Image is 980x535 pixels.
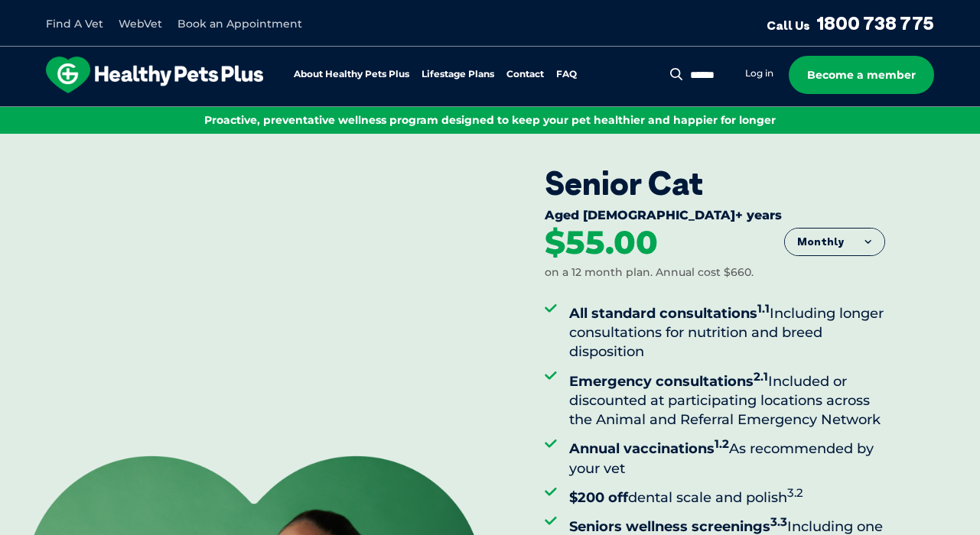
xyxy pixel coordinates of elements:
[754,369,768,384] sup: 2.1
[757,301,770,316] sup: 1.1
[545,208,886,226] div: Aged [DEMOGRAPHIC_DATA]+ years
[569,434,886,478] li: As recommended by your vet
[506,70,544,79] a: Contact
[569,373,768,390] strong: Emergency consultations
[569,367,886,430] li: Included or discounted at participating locations across the Animal and Referral Emergency Network
[770,514,787,529] sup: 3.3
[569,489,628,506] strong: $200 off
[789,56,934,94] a: Become a member
[767,11,934,34] a: Call Us1800 738 775
[569,440,729,457] strong: Annual vaccinations
[46,57,263,93] img: hpp-logo
[204,113,776,127] span: Proactive, preventative wellness program designed to keep your pet healthier and happier for longer
[556,70,577,79] a: FAQ
[667,66,686,82] button: Search
[767,18,810,33] span: Call Us
[177,17,302,31] a: Book an Appointment
[569,483,886,507] li: dental scale and polish
[745,67,773,79] a: Log in
[569,299,886,362] li: Including longer consultations for nutrition and breed disposition
[422,70,494,79] a: Lifestage Plans
[715,436,729,451] sup: 1.2
[569,305,770,322] strong: All standard consultations
[569,518,787,535] strong: Seniors wellness screenings
[545,265,754,280] div: on a 12 month plan. Annual cost $660.
[785,229,884,256] button: Monthly
[545,164,886,203] div: Senior Cat
[119,17,162,31] a: WebVet
[294,70,409,79] a: About Healthy Pets Plus
[787,485,803,500] sup: 3.2
[46,17,103,31] a: Find A Vet
[545,226,658,260] div: $55.00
